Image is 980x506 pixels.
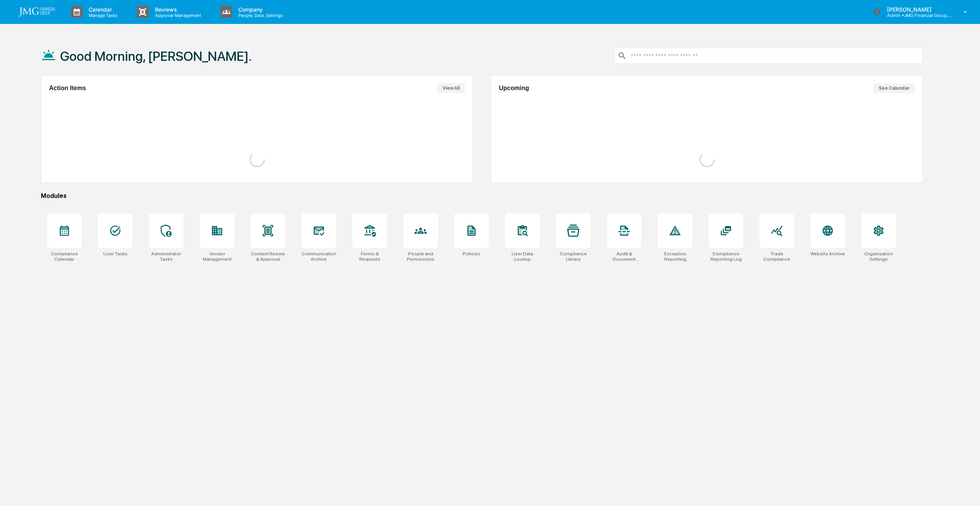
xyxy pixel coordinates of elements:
div: Policies [463,251,480,256]
div: User Tasks [103,251,128,256]
div: Modules [41,192,923,199]
div: Compliance Library [556,251,591,262]
p: Manage Tasks [83,13,121,18]
h2: Action Items [49,85,86,92]
img: logo [19,7,56,17]
div: Audit & Document Logs [607,251,642,262]
div: Communications Archive [301,251,336,262]
button: See Calendar [873,83,915,93]
div: Forms & Requests [352,251,387,262]
div: Content Review & Approval [251,251,285,262]
button: View All [437,83,465,93]
div: Organization Settings [861,251,896,262]
p: Company [232,6,287,13]
p: Calendar [83,6,121,13]
div: People and Permissions [403,251,438,262]
p: Admin • JMG Financial Group, Ltd. [881,13,953,18]
h1: Good Morning, [PERSON_NAME]. [60,49,252,64]
div: Compliance Calendar [47,251,82,262]
p: Approval Management [149,13,205,18]
div: Vendor Management [200,251,234,262]
h2: Upcoming [499,85,529,92]
div: Exception Reporting [658,251,692,262]
div: User Data Lookup [505,251,540,262]
p: [PERSON_NAME] [881,6,953,13]
div: Administrator Tasks [149,251,184,262]
p: People, Data, Settings [232,13,287,18]
div: Compliance Reporting Log [709,251,743,262]
p: Reviews [149,6,205,13]
div: Website Archive [810,251,845,256]
div: Trade Compliance [759,251,794,262]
